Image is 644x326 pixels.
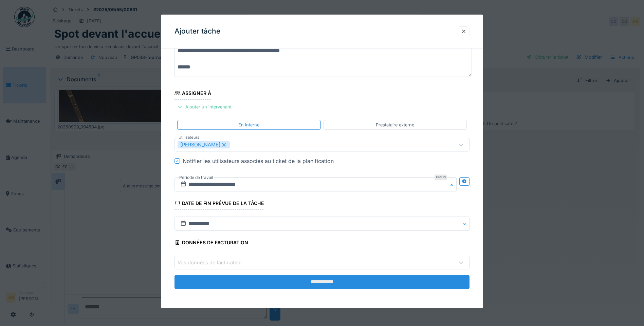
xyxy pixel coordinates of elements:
[179,174,214,181] label: Période de travail
[174,27,220,36] h3: Ajouter tâche
[174,103,234,112] div: Ajouter un intervenant
[376,122,414,128] div: Prestataire externe
[174,238,248,249] div: Données de facturation
[238,122,259,128] div: En interne
[174,88,211,100] div: Assigner à
[449,177,457,191] button: Close
[174,198,264,210] div: Date de fin prévue de la tâche
[178,259,251,266] div: Vos données de facturation
[462,217,470,231] button: Close
[178,141,230,148] div: [PERSON_NAME]
[183,157,334,165] div: Notifier les utilisateurs associés au ticket de la planification
[435,175,447,180] div: Requis
[177,135,201,140] label: Utilisateurs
